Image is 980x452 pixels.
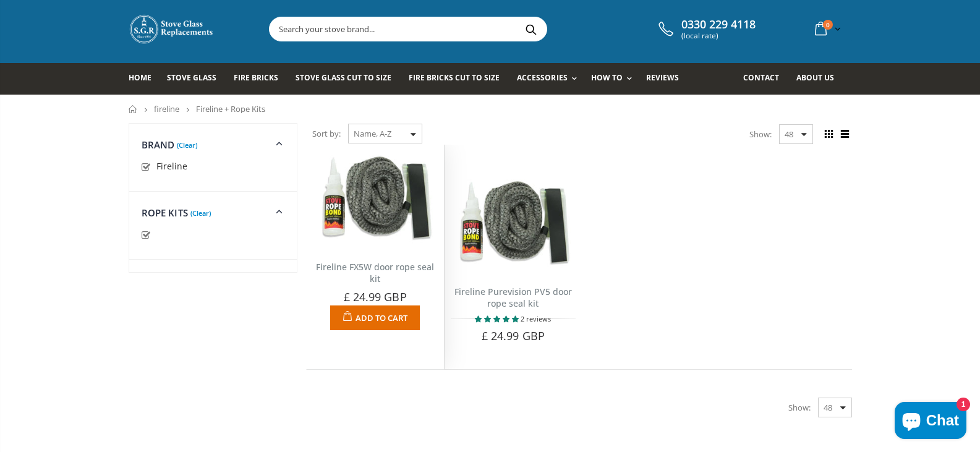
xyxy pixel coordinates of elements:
[313,151,438,247] img: Fireline FX5W door rope seal kit
[822,127,836,141] span: Grid view
[451,176,576,271] img: Stovax Stockton 11 door rope seal kit
[788,398,811,417] span: Show:
[454,286,572,309] a: Fireline Purevision PV5 door rope seal kit
[129,14,215,45] img: Stove Glass Replacement
[167,63,226,95] a: Stove Glass
[330,305,420,330] button: Add to Cart
[296,72,391,83] span: Stove Glass Cut To Size
[823,20,833,30] span: 0
[749,124,772,144] span: Show:
[356,312,407,323] span: Add to Cart
[810,17,843,41] a: 0
[591,72,623,83] span: How To
[316,261,434,284] a: Fireline FX5W door rope seal kit
[142,207,188,219] span: Rope Kits
[743,72,779,83] span: Contact
[234,72,278,83] span: Fire Bricks
[409,63,509,95] a: Fire Bricks Cut To Size
[167,72,216,83] span: Stove Glass
[482,328,545,343] span: £ 24.99 GBP
[129,105,138,113] a: Home
[646,63,688,95] a: Reviews
[409,72,500,83] span: Fire Bricks Cut To Size
[681,32,756,40] span: (local rate)
[646,72,679,83] span: Reviews
[796,72,834,83] span: About us
[344,289,407,304] span: £ 24.99 GBP
[517,63,582,95] a: Accessories
[743,63,788,95] a: Contact
[142,139,175,151] span: Brand
[838,127,852,141] span: List view
[196,103,265,114] span: Fireline + Rope Kits
[891,402,970,442] inbox-online-store-chat: Shopify online store chat
[156,160,187,172] span: Fireline
[234,63,288,95] a: Fire Bricks
[296,63,401,95] a: Stove Glass Cut To Size
[190,211,211,215] a: (Clear)
[591,63,638,95] a: How To
[312,123,341,145] span: Sort by:
[521,314,551,323] span: 2 reviews
[154,103,179,114] a: fireline
[270,17,685,41] input: Search your stove brand...
[681,18,756,32] span: 0330 229 4118
[518,17,545,41] button: Search
[177,143,197,147] a: (Clear)
[475,314,521,323] span: 5.00 stars
[129,63,161,95] a: Home
[655,18,756,40] a: 0330 229 4118 (local rate)
[129,72,151,83] span: Home
[517,72,567,83] span: Accessories
[796,63,843,95] a: About us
